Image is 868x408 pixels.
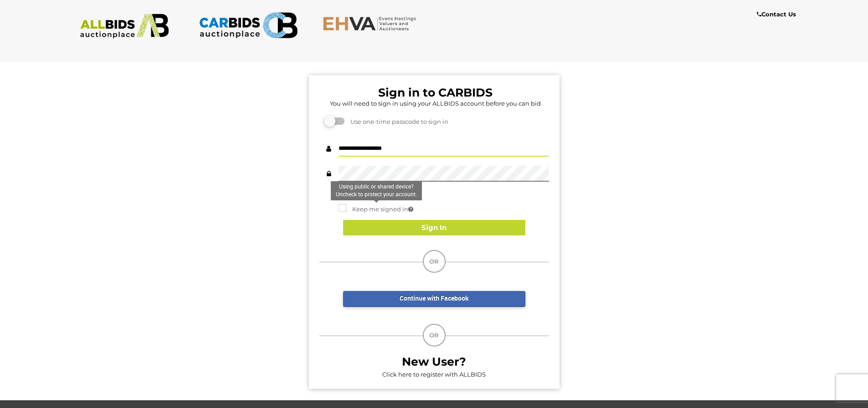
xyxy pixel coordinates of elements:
label: Keep me signed in [339,204,413,214]
b: Sign in to CARBIDS [378,86,493,99]
span: Use one-time passcode to sign in [346,118,448,125]
img: CARBIDS.com.au [199,9,298,41]
div: Using public or shared device? Uncheck to protect your account. [331,181,422,200]
img: ALLBIDS.com.au [75,14,174,39]
img: EHVA.com.au [323,16,421,31]
a: Continue with Facebook [343,291,525,307]
div: OR [423,250,446,273]
h5: You will need to sign in using your ALLBIDS account before you can bid [322,100,549,107]
b: New User? [402,355,466,368]
b: Contact Us [757,10,796,18]
button: Sign In [343,220,525,236]
div: OR [423,324,446,347]
a: Contact Us [757,9,798,20]
a: Click here to register with ALLBIDS [382,371,486,378]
